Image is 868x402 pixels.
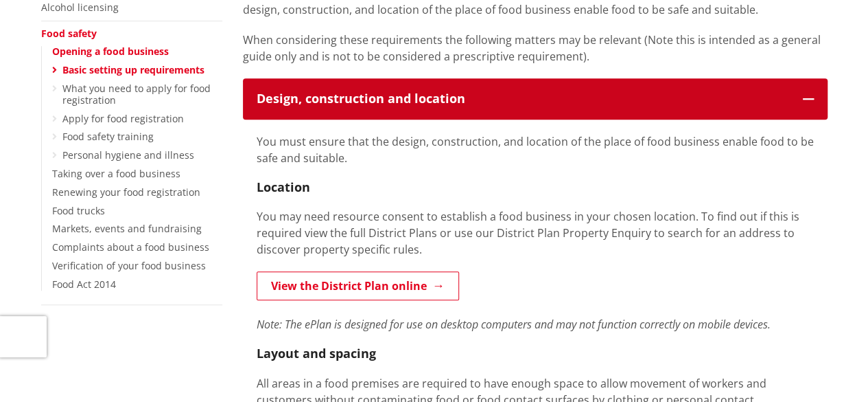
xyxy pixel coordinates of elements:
[62,82,211,107] a: What you need to apply for food registration
[41,27,97,40] a: Food safety
[62,130,154,143] a: Food safety training
[52,259,206,272] a: Verification of your food business
[257,208,814,258] p: You may need resource consent to establish a food business in your chosen location. To find out i...
[62,148,194,161] a: Personal hygiene and illness
[52,186,200,199] a: Renewing your food registration
[257,92,789,106] h3: Design, construction and location
[52,222,202,235] a: Markets, events and fundraising
[257,345,376,361] strong: Layout and spacing
[41,1,119,14] a: Alcohol licensing
[52,167,180,180] a: Taking over a food business
[62,63,204,76] a: Basic setting up requirements
[257,271,459,300] a: View the District Plan online
[52,204,105,217] a: Food trucks
[257,133,814,166] p: You must ensure that the design, construction, and location of the place of food business enable ...
[257,317,771,332] em: Note: The ePlan is designed for use on desktop computers and may not function correctly on mobile...
[257,179,310,195] strong: Location
[52,278,116,291] a: Food Act 2014
[52,241,209,254] a: Complaints about a food business
[243,32,828,65] p: When considering these requirements the following matters may be relevant (Note this is intended ...
[52,45,169,58] a: Opening a food business
[243,78,828,120] button: Design, construction and location
[62,112,184,125] a: Apply for food registration
[805,344,854,394] iframe: Messenger Launcher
